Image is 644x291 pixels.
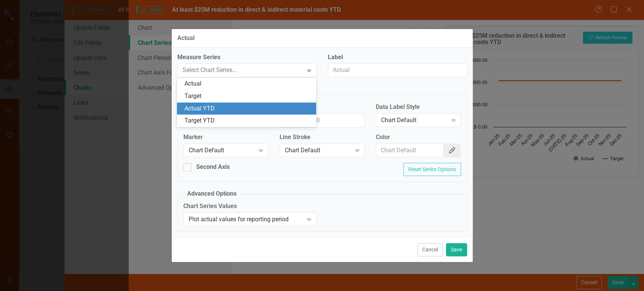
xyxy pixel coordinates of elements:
div: Actual [184,80,312,88]
div: Actual [177,35,195,41]
label: Line Width [280,103,364,112]
div: Chart Default [189,146,255,155]
label: Data Label Style [376,103,461,112]
button: Save [446,243,467,256]
div: Chart Default [285,146,351,155]
div: Second Axis [196,163,230,172]
div: Target YTD [184,116,312,125]
label: Color [376,133,461,142]
div: Target [184,92,312,101]
legend: Advanced Options [183,190,240,198]
input: Chart Default [376,144,444,158]
label: Marker [183,133,268,142]
label: Chart Series Values [183,202,317,211]
input: Chart Default [280,113,364,127]
div: Chart Default [381,116,447,125]
button: Reset Series Options [403,163,461,176]
input: Actual [328,63,467,77]
label: Line Stroke [280,133,364,142]
label: Measure Series [177,53,317,62]
label: Label [328,53,467,62]
div: Actual YTD [184,104,312,113]
button: Cancel [417,243,443,256]
div: Plot actual values for reporting period [189,215,303,224]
